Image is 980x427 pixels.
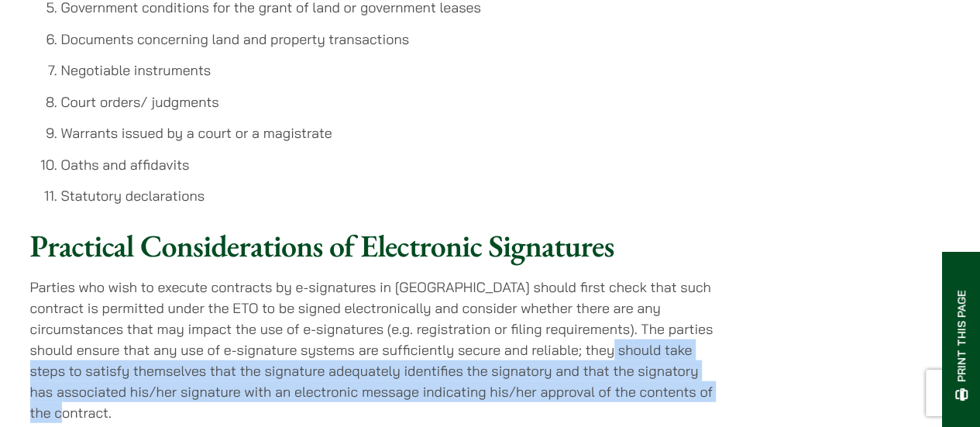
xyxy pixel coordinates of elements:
li: Statutory declarations [61,185,720,206]
li: Oaths and affidavits [61,154,720,175]
li: Negotiable instruments [61,60,720,81]
li: Court orders/ judgments [61,91,720,112]
p: Parties who wish to execute contracts by e-signatures in [GEOGRAPHIC_DATA] should first check tha... [30,277,720,423]
li: Documents concerning land and property transactions [61,29,720,50]
strong: Practical Considerations of Electronic Signatures [30,226,614,266]
li: Warrants issued by a court or a magistrate [61,122,720,143]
